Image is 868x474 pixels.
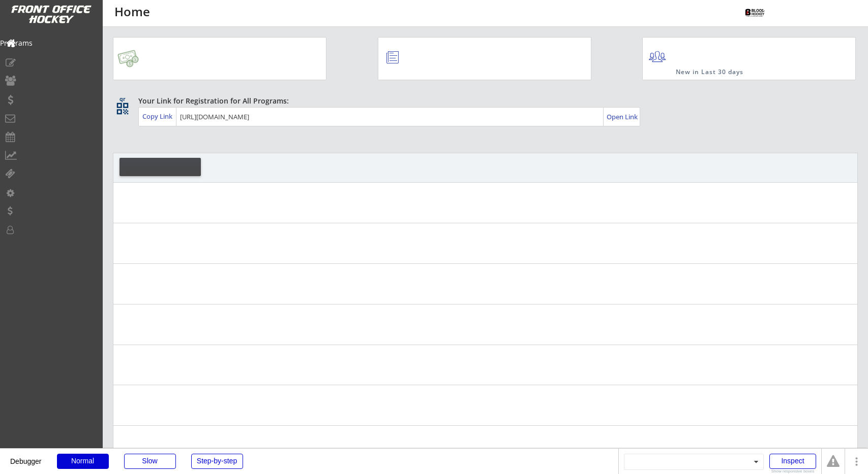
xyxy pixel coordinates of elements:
div: qr [116,96,128,103]
div: Debugger [10,449,42,465]
div: Open Link [607,113,639,121]
div: Inspect [769,454,816,469]
a: Open Link [607,110,639,124]
div: Copy Link [142,112,174,121]
div: Normal [57,454,109,469]
button: qr_code [115,101,130,116]
div: New in Last 30 days [676,68,809,77]
div: Your Link for Registration for All Programs: [138,96,826,106]
div: Show responsive boxes [769,469,816,473]
div: Step-by-step [191,454,243,469]
div: Slow [124,454,176,469]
